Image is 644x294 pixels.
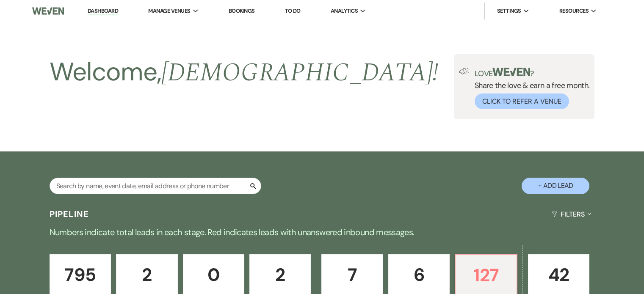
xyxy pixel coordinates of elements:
p: 2 [255,261,305,289]
h3: Pipeline [50,208,89,220]
input: Search by name, event date, email address or phone number [50,178,261,194]
p: 795 [55,261,105,289]
a: Bookings [229,7,255,14]
p: Numbers indicate total leads in each stage. Red indicates leads with unanswered inbound messages. [17,225,627,239]
span: [DEMOGRAPHIC_DATA] ! [161,53,438,92]
p: 42 [533,261,584,289]
p: 6 [394,261,444,289]
button: Click to Refer a Venue [475,93,569,109]
p: 0 [188,261,239,289]
a: Dashboard [88,7,118,15]
span: Settings [497,7,521,15]
span: Manage Venues [148,7,190,15]
p: 127 [461,261,511,289]
p: 2 [122,261,172,289]
p: 7 [327,261,377,289]
img: loud-speaker-illustration.svg [459,68,470,74]
h2: Welcome, [50,54,439,91]
button: Filters [548,203,594,225]
img: weven-logo-green.svg [492,68,530,76]
div: Share the love & earn a free month. [470,68,590,109]
span: Analytics [331,7,358,15]
p: Love ? [475,68,590,77]
button: + Add Lead [522,178,589,194]
a: To Do [285,7,301,14]
span: Resources [559,7,589,15]
img: Weven Logo [32,2,64,20]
